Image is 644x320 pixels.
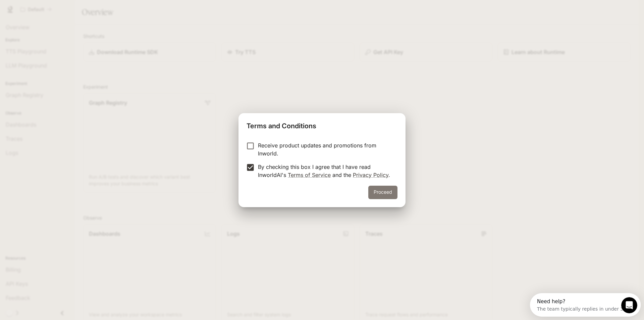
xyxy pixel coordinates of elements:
[621,297,637,313] iframe: Intercom live chat
[353,172,388,178] a: Privacy Policy
[530,293,641,317] iframe: Intercom live chat discovery launcher
[258,141,392,157] p: Receive product updates and promotions from Inworld.
[368,186,397,199] button: Proceed
[7,6,96,11] div: Need help?
[7,11,96,18] div: The team typically replies in under 3h
[238,113,406,136] h2: Terms and Conditions
[288,172,331,178] a: Terms of Service
[258,163,392,179] p: By checking this box I agree that I have read InworldAI's and the .
[3,3,116,21] div: Open Intercom Messenger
